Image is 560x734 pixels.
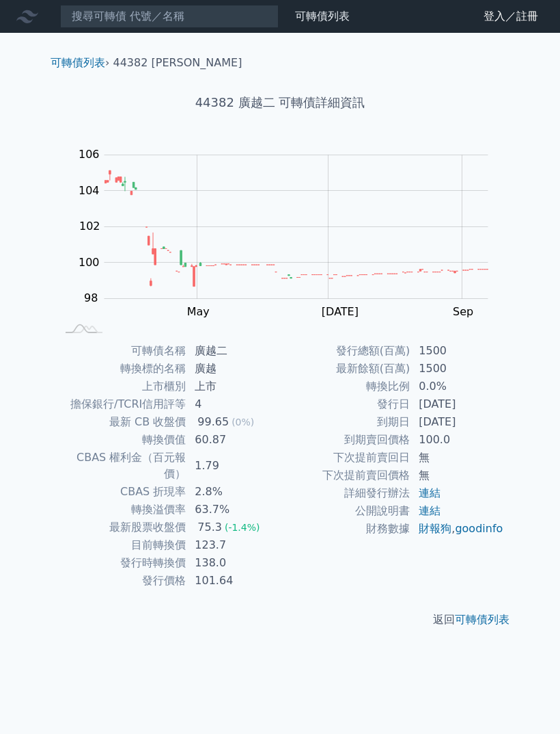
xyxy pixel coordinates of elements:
[232,417,254,428] span: (0%)
[186,378,280,395] td: 上市
[84,291,98,304] tspan: 98
[186,554,280,572] td: 138.0
[79,148,100,161] tspan: 106
[280,342,410,360] td: 發行總額(百萬)
[56,413,186,431] td: 最新 CB 收盤價
[295,10,350,23] a: 可轉債列表
[186,501,280,519] td: 63.7%
[56,431,186,449] td: 轉換價值
[187,305,210,318] tspan: May
[40,612,520,628] p: 返回
[51,55,109,71] li: ›
[186,483,280,501] td: 2.8%
[410,360,504,378] td: 1500
[473,5,549,27] a: 登入／註冊
[280,413,410,431] td: 到期日
[186,449,280,483] td: 1.79
[186,395,280,413] td: 4
[56,360,186,378] td: 轉換標的名稱
[455,522,503,535] a: goodinfo
[56,449,186,483] td: CBAS 權利金（百元報價）
[280,431,410,449] td: 到期賣回價格
[322,305,359,318] tspan: [DATE]
[410,467,504,484] td: 無
[419,504,440,517] a: 連結
[56,536,186,554] td: 目前轉換價
[280,502,410,520] td: 公開說明書
[56,342,186,360] td: 可轉債名稱
[195,414,232,430] div: 99.65
[280,520,410,538] td: 財務數據
[280,378,410,395] td: 轉換比例
[72,148,509,318] g: Chart
[113,55,242,71] li: 44382 [PERSON_NAME]
[186,342,280,360] td: 廣越二
[419,522,451,535] a: 財報狗
[410,395,504,413] td: [DATE]
[51,56,105,69] a: 可轉債列表
[56,519,186,536] td: 最新股票收盤價
[453,305,473,318] tspan: Sep
[455,613,509,626] a: 可轉債列表
[186,536,280,554] td: 123.7
[280,395,410,413] td: 發行日
[186,572,280,590] td: 101.64
[410,413,504,431] td: [DATE]
[56,572,186,590] td: 發行價格
[186,360,280,378] td: 廣越
[280,484,410,502] td: 詳細發行辦法
[410,449,504,467] td: 無
[280,467,410,484] td: 下次提前賣回價格
[79,184,100,197] tspan: 104
[225,522,260,533] span: (-1.4%)
[79,220,100,233] tspan: 102
[186,431,280,449] td: 60.87
[56,483,186,501] td: CBAS 折現率
[410,378,504,395] td: 0.0%
[40,93,520,112] h1: 44382 廣越二 可轉債詳細資訊
[410,342,504,360] td: 1500
[280,360,410,378] td: 最新餘額(百萬)
[195,519,225,536] div: 75.3
[280,449,410,467] td: 下次提前賣回日
[56,501,186,519] td: 轉換溢價率
[60,5,279,28] input: 搜尋可轉債 代號／名稱
[410,520,504,538] td: ,
[79,256,100,269] tspan: 100
[410,431,504,449] td: 100.0
[419,486,440,499] a: 連結
[56,554,186,572] td: 發行時轉換價
[56,395,186,413] td: 擔保銀行/TCRI信用評等
[56,378,186,395] td: 上市櫃別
